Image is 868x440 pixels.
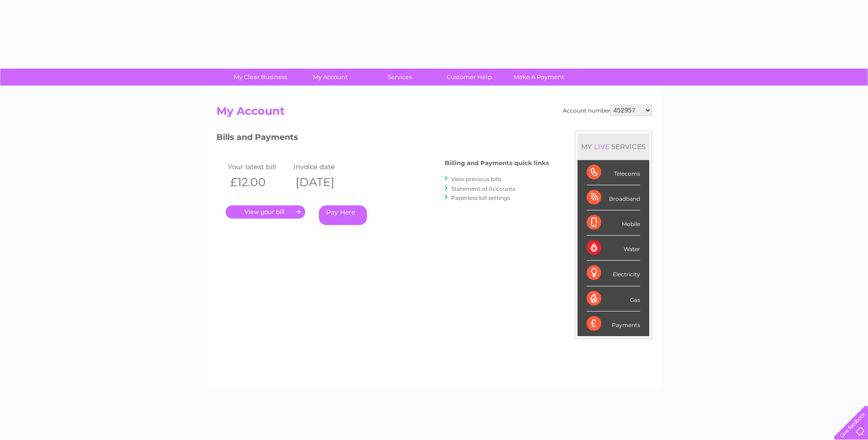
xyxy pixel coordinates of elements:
[451,176,501,182] a: View previous bills
[216,131,549,147] h3: Bills and Payments
[587,185,640,210] div: Broadband
[592,142,611,151] div: LIVE
[587,261,640,286] div: Electricity
[226,161,291,173] td: Your latest bill
[216,105,652,122] h2: My Account
[226,173,291,192] th: £12.00
[226,205,305,219] a: .
[587,160,640,185] div: Telecoms
[587,210,640,236] div: Mobile
[431,69,507,86] a: Customer Help
[291,173,357,192] th: [DATE]
[587,311,640,336] div: Payments
[319,205,367,225] a: Pay Here
[291,161,357,173] td: Invoice date
[587,236,640,261] div: Water
[362,69,437,86] a: Services
[451,194,510,201] a: Paperless bill settings
[445,160,549,166] h4: Billing and Payments quick links
[577,134,649,160] div: MY SERVICES
[587,286,640,311] div: Gas
[292,69,368,86] a: My Account
[451,185,515,192] a: Statement of Accounts
[223,69,298,86] a: My Clear Business
[501,69,577,86] a: Make A Payment
[563,105,652,116] div: Account number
